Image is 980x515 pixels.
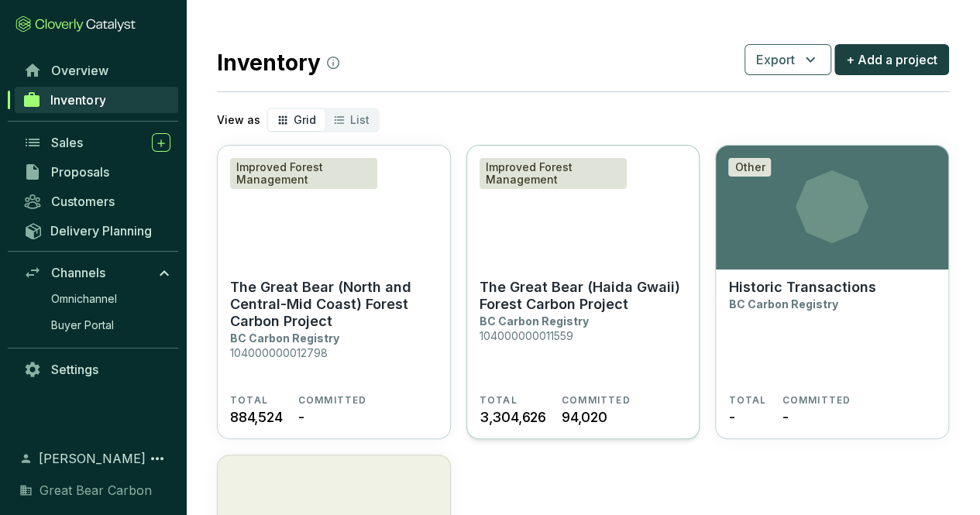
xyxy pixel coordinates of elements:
span: Customers [51,194,115,209]
span: TOTAL [480,394,518,407]
button: Export [744,44,831,75]
p: 104000000011559 [480,329,573,342]
span: 884,524 [230,407,283,427]
div: Improved Forest Management [480,158,627,189]
a: Delivery Planning [15,218,178,243]
span: Sales [51,135,83,150]
span: Delivery Planning [50,223,152,239]
p: Historic Transactions [728,279,875,296]
span: TOTAL [230,394,268,407]
a: Buyer Portal [43,314,178,337]
a: Customers [15,188,178,215]
span: Omnichannel [51,291,117,307]
a: Overview [15,57,178,84]
span: - [728,407,734,427]
span: Buyer Portal [51,318,114,333]
p: BC Carbon Registry [728,297,837,311]
span: COMMITTED [298,394,367,407]
a: Inventory [15,87,178,113]
button: + Add a project [834,44,949,75]
a: OtherHistoric TransactionsBC Carbon RegistryTOTAL-COMMITTED- [715,145,949,439]
span: Grid [294,113,316,126]
a: Sales [15,129,178,156]
p: The Great Bear (Haida Gwaii) Forest Carbon Project [480,279,687,313]
div: Other [728,158,771,177]
span: Settings [51,362,98,377]
div: Improved Forest Management [230,158,377,189]
a: Omnichannel [43,287,178,311]
img: The Great Bear (North and Central-Mid Coast) Forest Carbon Project [218,146,450,270]
span: Great Bear Carbon [40,481,152,500]
span: COMMITTED [562,394,631,407]
span: TOTAL [728,394,766,407]
a: Proposals [15,159,178,185]
span: Inventory [50,92,105,108]
h2: Inventory [217,46,339,79]
p: The Great Bear (North and Central-Mid Coast) Forest Carbon Project [230,279,438,330]
span: Export [756,50,795,69]
p: BC Carbon Registry [230,331,339,345]
a: The Great Bear (North and Central-Mid Coast) Forest Carbon ProjectImproved Forest ManagementThe G... [217,145,451,439]
span: 94,020 [562,407,607,427]
a: Settings [15,356,178,383]
span: + Add a project [846,50,937,69]
img: The Great Bear (Haida Gwaii) Forest Carbon Project [467,146,700,270]
p: BC Carbon Registry [480,314,589,328]
span: COMMITTED [782,394,851,407]
span: Channels [51,265,105,280]
span: Proposals [51,164,109,180]
span: - [298,407,304,427]
p: View as [217,112,260,128]
a: The Great Bear (Haida Gwaii) Forest Carbon ProjectImproved Forest ManagementThe Great Bear (Haida... [466,145,700,439]
span: [PERSON_NAME] [39,449,146,468]
span: - [782,407,788,427]
a: Channels [15,259,178,286]
span: Overview [51,63,108,78]
span: 3,304,626 [480,407,546,427]
div: segmented control [266,108,380,132]
p: 104000000012798 [230,346,328,359]
span: List [350,113,370,126]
